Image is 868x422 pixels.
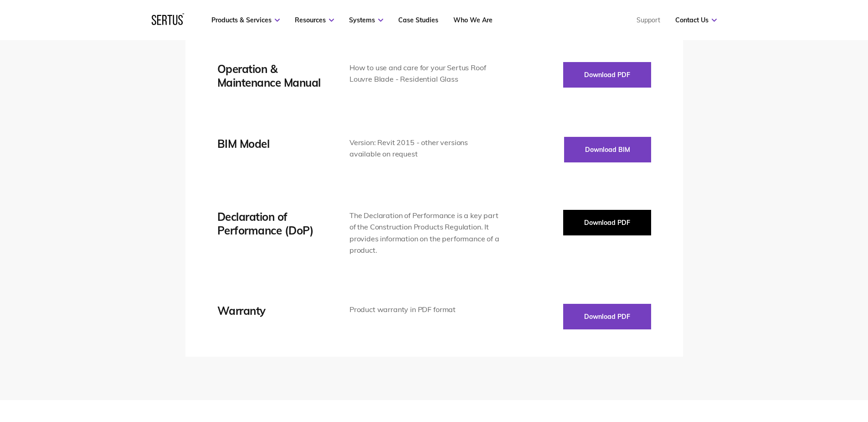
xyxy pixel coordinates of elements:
div: Warranty [217,304,322,318]
div: Product warranty in PDF format [349,304,500,316]
div: The Declaration of Performance is a key part of the Construction Products Regulation. It provides... [349,210,500,256]
a: Products & Services [211,16,280,24]
a: Who We Are [453,16,493,24]
div: Version: Revit 2015 - other versions available on request [349,137,500,160]
div: How to use and care for your Sertus Roof Louvre Blade - Residential Glass [349,62,500,85]
a: Systems [349,16,383,24]
button: Download PDF [563,210,651,235]
button: Download PDF [563,304,651,329]
button: Download PDF [563,62,651,88]
div: Operation & Maintenance Manual [217,62,322,89]
a: Resources [295,16,334,24]
div: Declaration of Performance (DoP) [217,210,322,237]
a: Contact Us [675,16,717,24]
div: BIM Model [217,137,322,151]
iframe: Chat Widget [704,316,868,422]
a: Support [637,16,660,24]
button: Download BIM [564,137,651,162]
a: Case Studies [398,16,438,24]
